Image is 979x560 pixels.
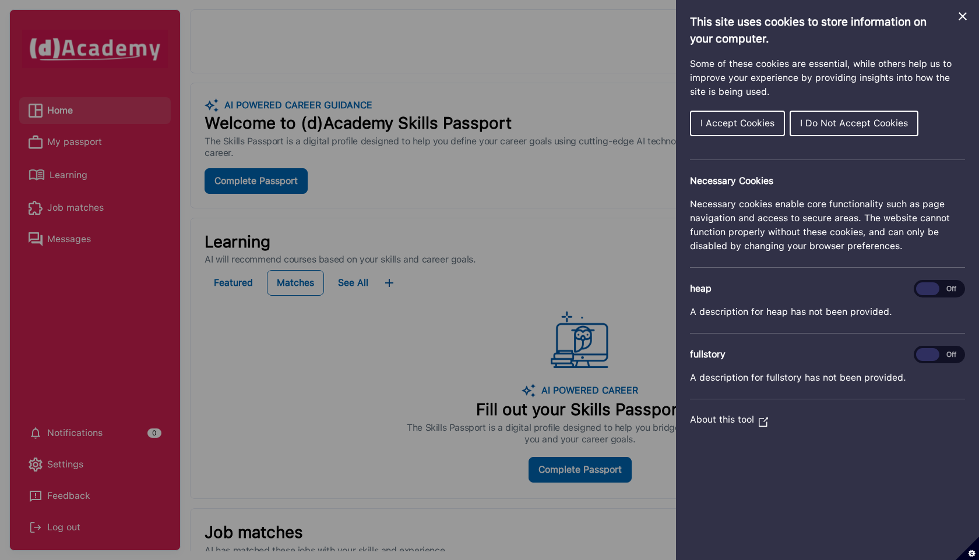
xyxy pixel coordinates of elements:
[800,118,908,129] span: I Do Not Accept Cookies
[916,348,939,361] span: On
[690,111,785,136] button: I Accept Cookies
[690,282,965,296] h3: heap
[956,537,979,560] button: Set cookie preferences
[690,197,965,253] p: Necessary cookies enable core functionality such as page navigation and access to secure areas. T...
[690,174,965,188] h2: Necessary Cookies
[690,57,965,99] p: Some of these cookies are essential, while others help us to improve your experience by providing...
[916,282,939,295] span: On
[690,348,965,361] h3: fullstory
[939,282,963,295] span: Off
[939,348,963,361] span: Off
[690,371,965,385] p: A description for fullstory has not been provided.
[790,111,918,136] button: I Do Not Accept Cookies
[690,305,965,319] p: A description for heap has not been provided.
[700,118,774,129] span: I Accept Cookies
[956,9,970,23] button: Close Cookie Control
[690,414,768,425] a: About this tool
[690,14,965,48] h1: This site uses cookies to store information on your computer.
